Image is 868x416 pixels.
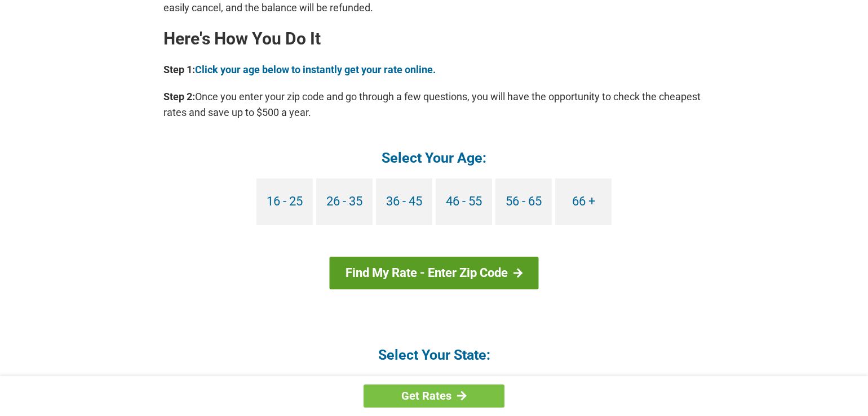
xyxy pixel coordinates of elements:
[256,178,313,225] a: 16 - 25
[163,89,705,120] p: Once you enter your zip code and go through a few questions, you will have the opportunity to che...
[376,178,432,225] a: 36 - 45
[163,346,705,364] h4: Select Your State:
[436,178,492,225] a: 46 - 55
[163,64,195,75] b: Step 1:
[316,178,373,225] a: 26 - 35
[163,30,705,48] h2: Here's How You Do It
[364,384,504,408] a: Get Rates
[163,91,195,102] b: Step 2:
[195,64,436,75] a: Click your age below to instantly get your rate online.
[330,257,539,289] a: Find My Rate - Enter Zip Code
[555,178,612,225] a: 66 +
[495,178,552,225] a: 56 - 65
[163,149,705,167] h4: Select Your Age:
